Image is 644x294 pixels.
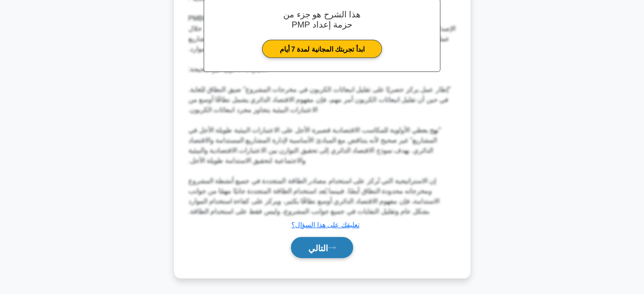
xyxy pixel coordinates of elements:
[291,237,353,258] button: التالي
[188,15,456,52] font: هذا يصف بدقة مفهوم "الاقتصاد الدائري" في إدارة المشاريع المستدامة وفقًا لدليل PMBOK الإصدار الساب...
[308,243,328,253] font: التالي
[188,66,268,73] font: الخيارات الأخرى غير صحيحة:
[291,221,359,228] a: تعليقك على هذا السؤال؟
[262,40,381,58] a: ابدأ تجربتك المجانية لمدة 7 أيام
[188,177,439,215] font: إن الاستراتيجية التي تُركز على استخدام مصادر الطاقة المتجددة في جميع أنشطة المشروع ومخرجاته محدود...
[188,126,441,164] font: "نهج يعطي الأولوية للمكاسب الاقتصادية قصيرة الأجل على الاعتبارات البيئية طويلة الأجل في المشاريع"...
[188,86,451,113] font: "إطار عمل يركز حصريًا على تقليل انبعاثات الكربون في مخرجات المشروع" ضيق النطاق للغاية. في حين أن ...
